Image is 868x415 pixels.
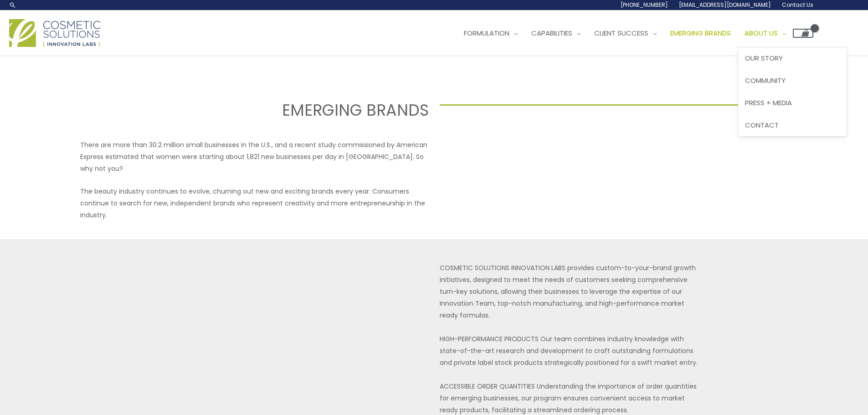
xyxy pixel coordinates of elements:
nav: Site Navigation [450,20,813,47]
span: About Us [745,28,778,38]
span: Client Success [594,28,648,38]
span: Formulation [464,28,509,38]
span: [EMAIL_ADDRESS][DOMAIN_NAME] [679,1,771,9]
a: Community [738,70,847,92]
span: Community [745,76,786,85]
a: Emerging Brands [663,20,738,47]
a: Press + Media [738,92,847,114]
span: Capabilities [531,28,572,38]
a: Search icon link [9,1,16,9]
span: Emerging Brands [670,28,731,38]
a: Client Success [587,20,663,47]
a: Our Story [738,47,847,70]
h2: EMERGING BRANDS [56,100,429,121]
img: Cosmetic Solutions Logo [9,19,100,47]
span: [PHONE_NUMBER] [621,1,668,9]
p: There are more than 30.2 million small businesses in the U.S., and a recent study commissioned by... [80,139,428,174]
span: Our Story [745,53,783,63]
a: Contact [738,114,847,136]
span: Contact Us [782,1,813,9]
a: Formulation [457,20,524,47]
a: View Shopping Cart, empty [793,29,813,38]
span: Contact [745,120,779,130]
span: Press + Media [745,98,792,108]
a: About Us [738,20,793,47]
p: The beauty industry continues to evolve, churning out new and exciting brands every year. Consume... [80,185,428,221]
a: Capabilities [524,20,587,47]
